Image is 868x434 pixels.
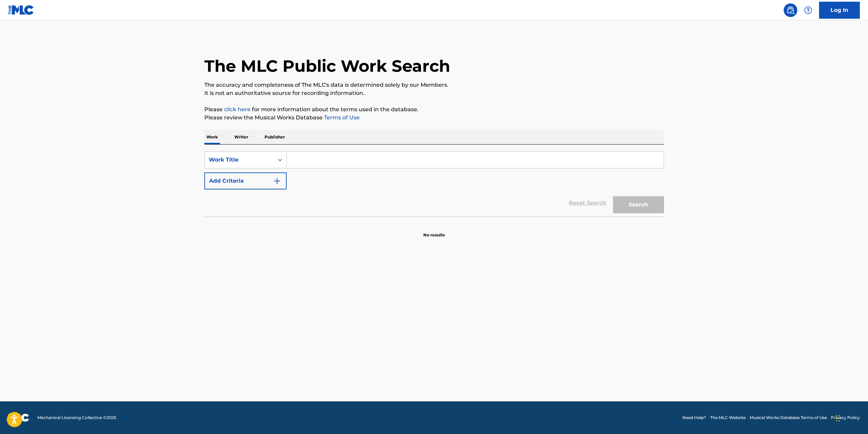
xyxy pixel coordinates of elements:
[204,130,220,144] p: Work
[819,2,860,19] a: Log In
[804,6,812,14] img: help
[204,172,287,189] button: Add Criteria
[831,415,860,421] a: Privacy Policy
[273,177,281,185] img: 9d2ae6d4665cec9f34b9.svg
[232,130,250,144] p: Writer
[204,89,664,97] p: It is not an authoritative source for recording information.
[204,56,450,76] h1: The MLC Public Work Search
[750,415,827,421] a: Musical Works Database Terms of Use
[224,106,251,113] a: click here
[784,3,797,17] a: Public Search
[204,151,664,217] form: Search Form
[8,5,34,15] img: MLC Logo
[8,414,29,422] img: logo
[204,114,664,122] p: Please review the Musical Works Database
[323,114,360,121] a: Terms of Use
[209,156,270,164] div: Work Title
[682,415,706,421] a: Need Help?
[786,6,795,14] img: search
[801,3,815,17] div: Help
[204,105,664,114] p: Please for more information about the terms used in the database.
[204,81,664,89] p: The accuracy and completeness of The MLC's data is determined solely by our Members.
[423,224,445,238] p: No results
[710,415,746,421] a: The MLC Website
[836,408,840,429] div: Drag
[37,415,116,421] span: Mechanical Licensing Collective © 2025
[834,401,868,434] iframe: Chat Widget
[262,130,287,144] p: Publisher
